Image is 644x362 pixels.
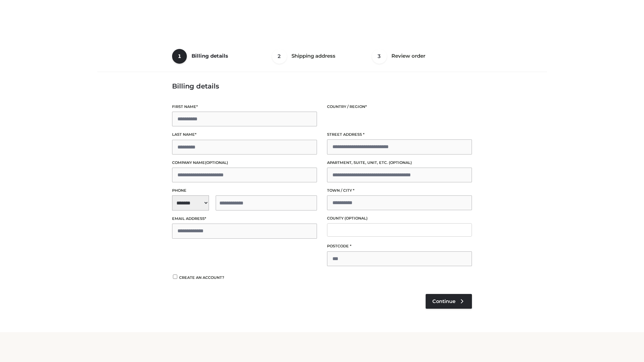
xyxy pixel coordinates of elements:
[172,187,317,194] label: Phone
[327,131,472,138] label: Street address
[389,160,412,165] span: (optional)
[172,104,317,110] label: First name
[172,216,317,222] label: Email address
[172,160,317,166] label: Company name
[327,243,472,249] label: Postcode
[205,160,228,165] span: (optional)
[327,215,472,222] label: County
[426,294,472,309] a: Continue
[327,187,472,194] label: Town / City
[327,160,472,166] label: Apartment, suite, unit, etc.
[344,216,368,221] span: (optional)
[172,82,472,90] h3: Billing details
[432,298,455,304] span: Continue
[327,104,472,110] label: Country / Region
[172,275,178,279] input: Create an account?
[179,275,224,280] span: Create an account?
[172,131,317,138] label: Last name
